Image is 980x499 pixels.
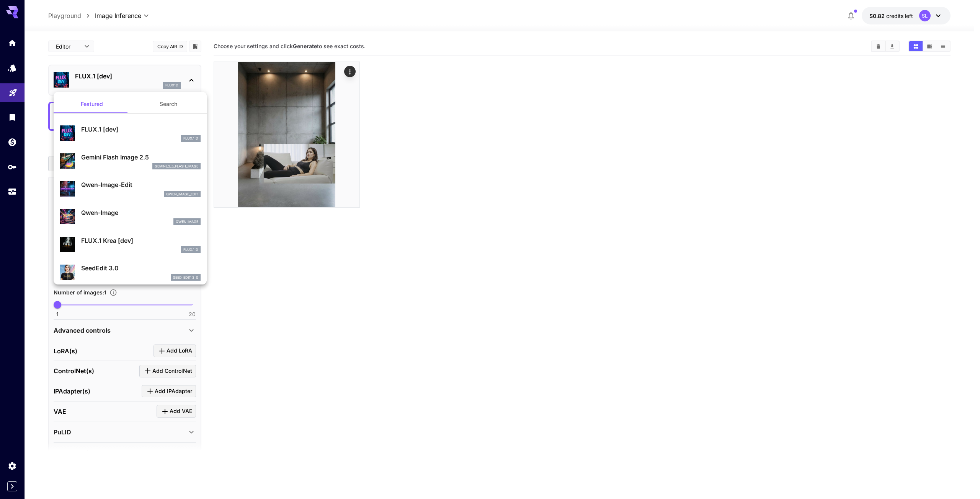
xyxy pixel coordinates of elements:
[60,150,201,173] div: Gemini Flash Image 2.5gemini_2_5_flash_image
[60,122,201,145] div: FLUX.1 [dev]FLUX.1 D
[81,263,201,273] p: SeedEdit 3.0
[81,180,201,189] p: Qwen-Image-Edit
[166,192,198,197] p: qwen_image_edit
[60,233,201,256] div: FLUX.1 Krea [dev]FLUX.1 D
[81,153,201,162] p: Gemini Flash Image 2.5
[60,177,201,200] div: Qwen-Image-Editqwen_image_edit
[81,208,201,217] p: Qwen-Image
[155,164,198,169] p: gemini_2_5_flash_image
[60,260,201,284] div: SeedEdit 3.0seed_edit_3_0
[60,205,201,228] div: Qwen-ImageQwen Image
[130,95,207,113] button: Search
[183,247,198,252] p: FLUX.1 D
[183,136,198,141] p: FLUX.1 D
[54,95,130,113] button: Featured
[81,125,201,134] p: FLUX.1 [dev]
[81,236,201,245] p: FLUX.1 Krea [dev]
[173,275,198,280] p: seed_edit_3_0
[176,219,198,224] p: Qwen Image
